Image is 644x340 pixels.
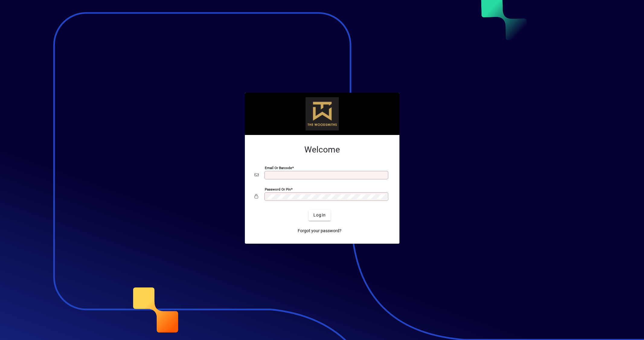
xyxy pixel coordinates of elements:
[298,228,341,234] span: Forgot your password?
[255,145,390,155] h2: Welcome
[313,212,326,218] span: Login
[295,226,344,236] a: Forgot your password?
[309,210,331,221] button: Login
[265,165,292,170] mat-label: Email or Barcode
[265,187,291,191] mat-label: Password or Pin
